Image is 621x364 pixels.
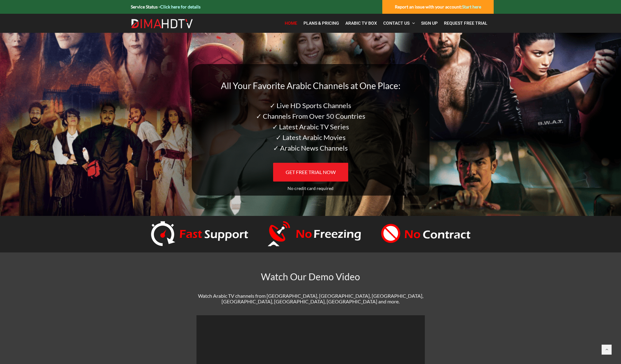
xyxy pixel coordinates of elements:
span: Watch Our Demo Video [261,271,360,282]
span: Plans & Pricing [303,21,339,26]
a: Start here [462,4,481,9]
a: Sign Up [418,17,441,30]
a: Plans & Pricing [300,17,342,30]
span: GET FREE TRIAL NOW [286,169,336,175]
strong: Service Status - [131,4,201,9]
a: Contact Us [380,17,418,30]
a: GET FREE TRIAL NOW [273,163,348,182]
a: Back to top [602,345,612,355]
a: Click here for details [160,4,201,9]
span: ✓ Latest Arabic TV Series [272,122,349,131]
span: ✓ Channels From Over 50 Countries [256,112,365,120]
span: Watch Arabic TV channels from [GEOGRAPHIC_DATA], [GEOGRAPHIC_DATA], [GEOGRAPHIC_DATA], [GEOGRAPHI... [198,293,423,304]
strong: Report an issue with your account: [395,4,481,9]
span: ✓ Latest Arabic Movies [276,133,346,142]
span: All Your Favorite Arabic Channels at One Place: [221,80,400,91]
span: Sign Up [421,21,438,26]
a: Arabic TV Box [342,17,380,30]
a: Home [282,17,300,30]
span: Home [285,21,297,26]
span: ✓ Arabic News Channels [273,144,348,152]
span: Contact Us [383,21,410,26]
span: Arabic TV Box [345,21,377,26]
span: Request Free Trial [444,21,487,26]
span: No credit card required [288,186,333,191]
a: Request Free Trial [441,17,491,30]
span: ✓ Live HD Sports Channels [270,101,351,110]
img: Dima HDTV [131,19,193,29]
